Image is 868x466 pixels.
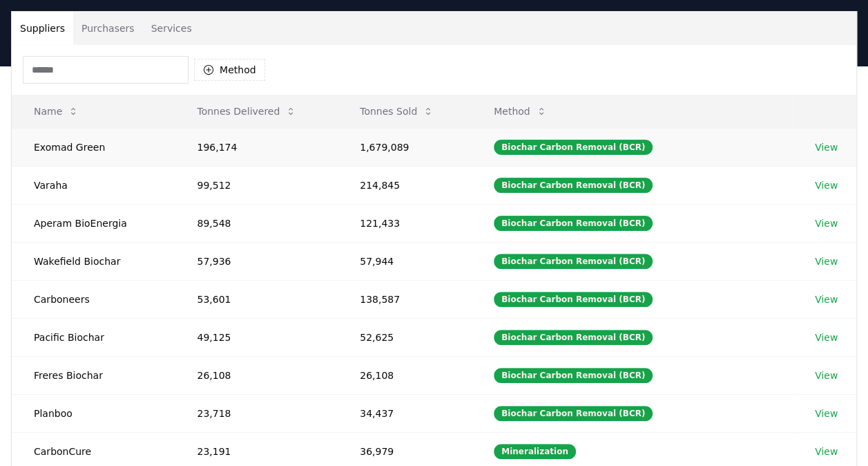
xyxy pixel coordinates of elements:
[494,140,653,155] div: Biochar Carbon Removal (BCR)
[815,292,838,306] a: View
[12,394,175,432] td: Planboo
[815,216,838,230] a: View
[143,12,200,45] button: Services
[338,166,472,204] td: 214,845
[494,254,653,269] div: Biochar Carbon Removal (BCR)
[494,330,653,345] div: Biochar Carbon Removal (BCR)
[12,318,175,356] td: Pacific Biochar
[494,292,653,307] div: Biochar Carbon Removal (BCR)
[175,166,338,204] td: 99,512
[349,97,445,125] button: Tonnes Sold
[23,97,90,125] button: Name
[194,59,265,81] button: Method
[12,166,175,204] td: Varaha
[338,318,472,356] td: 52,625
[175,204,338,242] td: 89,548
[338,128,472,166] td: 1,679,089
[175,394,338,432] td: 23,718
[12,128,175,166] td: Exomad Green
[338,204,472,242] td: 121,433
[175,318,338,356] td: 49,125
[73,12,143,45] button: Purchasers
[12,356,175,394] td: Freres Biochar
[338,394,472,432] td: 34,437
[815,330,838,344] a: View
[186,97,307,125] button: Tonnes Delivered
[815,407,838,420] a: View
[175,128,338,166] td: 196,174
[494,216,653,231] div: Biochar Carbon Removal (BCR)
[12,280,175,318] td: Carboneers
[494,444,576,459] div: Mineralization
[175,280,338,318] td: 53,601
[338,242,472,280] td: 57,944
[494,406,653,421] div: Biochar Carbon Removal (BCR)
[815,369,838,382] a: View
[815,445,838,458] a: View
[494,368,653,383] div: Biochar Carbon Removal (BCR)
[338,356,472,394] td: 26,108
[338,280,472,318] td: 138,587
[175,242,338,280] td: 57,936
[815,178,838,192] a: View
[175,356,338,394] td: 26,108
[815,254,838,268] a: View
[483,97,558,125] button: Method
[12,12,73,45] button: Suppliers
[12,204,175,242] td: Aperam BioEnergia
[12,242,175,280] td: Wakefield Biochar
[815,140,838,154] a: View
[494,178,653,193] div: Biochar Carbon Removal (BCR)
